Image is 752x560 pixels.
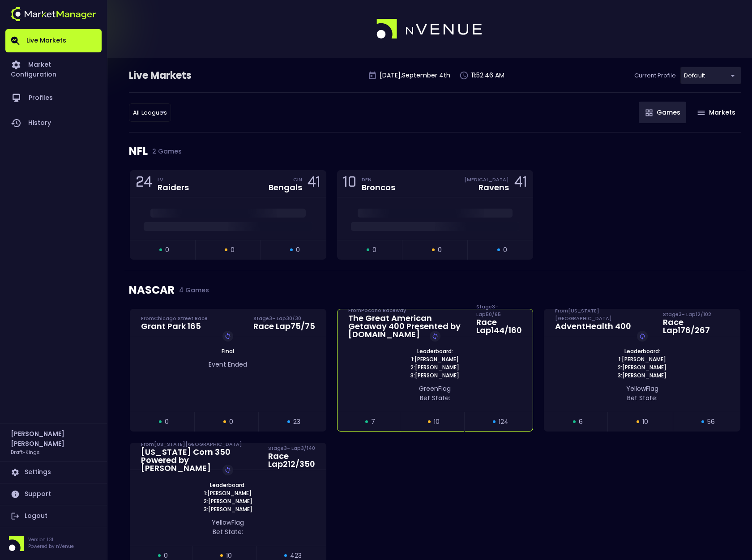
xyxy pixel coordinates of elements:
span: 3: [PERSON_NAME] [408,372,462,380]
img: gameIcon [697,111,705,115]
span: 56 [707,417,715,427]
div: From [US_STATE][GEOGRAPHIC_DATA] [555,315,652,322]
div: From Chicago Street Race [141,315,208,322]
div: [US_STATE] Corn 350 Powered by [PERSON_NAME] [141,448,257,472]
div: Race Lap 176 / 267 [663,318,729,334]
button: Markets [691,102,741,123]
span: 0 [372,245,376,255]
div: AdventHealth 400 [555,322,652,330]
div: Live Markets [129,68,238,83]
span: 0 [165,245,169,255]
span: Bet State: [420,393,450,402]
div: Race Lap 144 / 160 [476,318,522,334]
div: Race Lap 212 / 350 [268,452,315,468]
span: Leaderboard: [414,347,456,355]
p: [DATE] , September 4 th [380,71,450,80]
div: Bengals [269,184,302,192]
span: 3: [PERSON_NAME] [201,505,255,513]
span: 6 [579,417,583,427]
span: green Flag [419,384,451,393]
div: Race Lap 75 / 75 [253,322,315,330]
span: 4 Games [175,286,209,294]
a: Profiles [5,85,102,111]
div: default [680,67,741,84]
span: Leaderboard: [622,347,663,355]
div: 24 [136,175,152,192]
span: 0 [438,245,442,255]
div: Stage 3 - Lap 50 / 65 [476,311,522,318]
div: Grant Park 165 [141,322,208,330]
div: [MEDICAL_DATA] [464,176,509,183]
h2: [PERSON_NAME] [PERSON_NAME] [11,429,96,449]
div: Stage 3 - Lap 12 / 102 [663,311,729,318]
div: From Pocono Raceway [348,307,466,314]
div: Broncos [362,184,395,192]
a: History [5,111,102,136]
img: replayImg [224,333,231,340]
div: The Great American Getaway 400 Presented by [DOMAIN_NAME] [348,314,466,338]
span: 1: [PERSON_NAME] [616,355,669,363]
a: Logout [5,505,102,527]
a: Support [5,483,102,505]
div: NFL [129,133,741,170]
span: 10 [434,417,440,427]
p: 11:52:46 AM [471,71,504,80]
span: 23 [293,417,300,427]
div: Ravens [479,184,509,192]
span: 2: [PERSON_NAME] [201,497,255,505]
div: Version 1.31Powered by nVenue [5,536,102,551]
span: Leaderboard: [207,481,248,489]
div: Stage 3 - Lap 3 / 140 [268,445,315,452]
span: Event Ended [209,360,247,369]
img: logo [376,19,483,39]
span: 7 [371,417,375,427]
div: CIN [293,176,302,183]
span: 0 [229,417,233,427]
img: gameIcon [645,109,653,116]
img: logo [11,7,96,21]
p: Current Profile [634,71,676,80]
span: 124 [499,417,508,427]
div: LV [158,176,189,183]
div: 41 [308,175,320,192]
span: 2: [PERSON_NAME] [615,363,669,372]
div: 10 [343,175,356,192]
div: 41 [514,175,527,192]
img: replayImg [639,333,646,340]
span: 3: [PERSON_NAME] [615,372,669,380]
span: Bet State: [627,393,658,402]
div: Raiders [158,184,189,192]
div: Stage 3 - Lap 30 / 30 [253,315,315,322]
span: 1: [PERSON_NAME] [201,489,254,497]
button: Games [639,102,686,123]
span: 0 [296,245,300,255]
a: Live Markets [5,29,102,52]
div: default [129,103,171,122]
a: Settings [5,462,102,483]
span: 1: [PERSON_NAME] [409,355,461,363]
span: 2: [PERSON_NAME] [408,363,462,372]
img: replayImg [224,466,231,474]
img: replayImg [432,333,439,340]
div: From [US_STATE][GEOGRAPHIC_DATA] [141,440,257,448]
p: Powered by nVenue [28,543,74,550]
p: Version 1.31 [28,536,74,543]
div: NASCAR [129,271,741,309]
span: yellow Flag [626,384,658,393]
h3: Draft-Kings [11,449,40,455]
span: yellow Flag [212,518,244,527]
span: Bet State: [213,527,243,536]
span: 0 [165,417,169,427]
span: 0 [231,245,235,255]
a: Market Configuration [5,52,102,85]
span: 2 Games [148,148,182,155]
span: Final [219,347,237,355]
span: 0 [503,245,507,255]
span: 10 [642,417,648,427]
div: DEN [362,176,395,183]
